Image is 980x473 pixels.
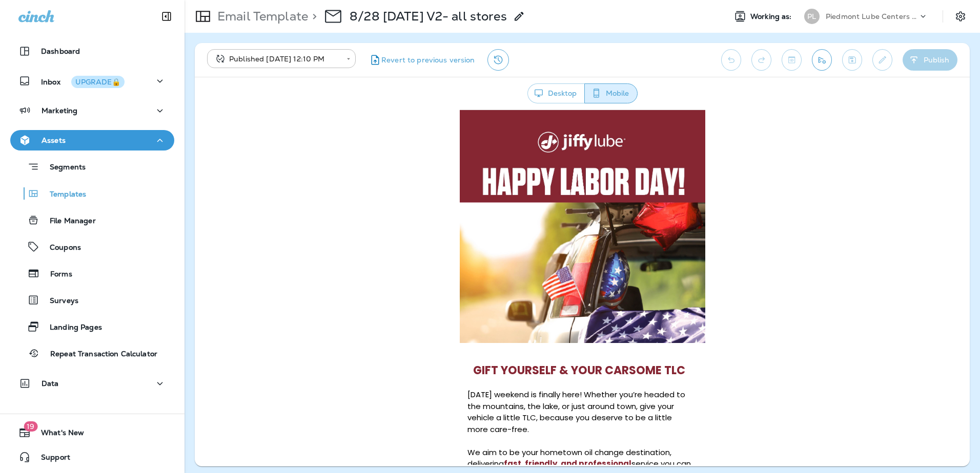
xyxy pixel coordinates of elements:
[350,9,507,24] p: 8/28 [DATE] V2- all stores
[39,323,102,333] p: Landing Pages
[10,263,174,284] button: Forms
[8,337,231,371] span: We aim to be your hometown oil change destination, delivering service you can count on every time.
[10,183,174,204] button: Templates
[10,100,174,121] button: Marketing
[39,296,78,306] p: Surveys
[10,130,174,150] button: Assets
[10,209,174,231] button: File Manager
[42,136,66,144] p: Assets
[71,76,125,88] button: UPGRADE🔒
[39,243,81,253] p: Coupons
[584,83,638,103] button: Mobile
[42,379,59,388] p: Data
[10,447,174,467] button: Support
[152,6,181,27] button: Collapse Sidebar
[42,106,77,115] p: Marketing
[487,49,509,71] button: View Changelog
[24,421,37,432] span: 19
[812,49,832,71] button: Send test email
[169,252,226,268] span: SOME TLC
[10,41,174,61] button: Dashboard
[40,270,72,279] p: Forms
[10,236,174,257] button: Coupons
[213,9,308,24] p: Email Template
[10,289,174,311] button: Surveys
[39,190,86,200] p: Templates
[31,453,70,465] span: Support
[951,7,970,26] button: Settings
[31,428,84,441] span: What's New
[10,342,174,364] button: Repeat Transaction Calculator
[39,217,96,226] p: File Manager
[40,350,157,359] p: Repeat Transaction Calculator
[10,156,174,178] button: Segments
[10,422,174,443] button: 19What's New
[39,163,86,173] p: Segments
[13,252,169,268] span: GIFT YOURSELF & YOUR CAR
[381,55,475,65] span: Revert to previous version
[804,9,820,24] div: PL
[826,12,918,20] p: Piedmont Lube Centers LLC
[8,279,226,325] span: [DATE] weekend is finally here! Whether you’re headed to the mountains, the lake, or just around ...
[75,78,120,85] div: UPGRADE🔒
[10,373,174,394] button: Data
[10,316,174,337] button: Landing Pages
[350,9,507,24] div: 8/28 LABOR DAY V2- all stores
[527,83,585,103] button: Desktop
[750,12,794,21] span: Working as:
[10,71,174,91] button: InboxUPGRADE🔒
[364,49,479,71] button: Revert to previous version
[44,348,172,359] strong: fast, friendly, and professional
[308,9,317,24] p: >
[41,76,125,87] p: Inbox
[214,54,339,64] div: Published [DATE] 12:10 PM
[41,47,80,55] p: Dashboard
